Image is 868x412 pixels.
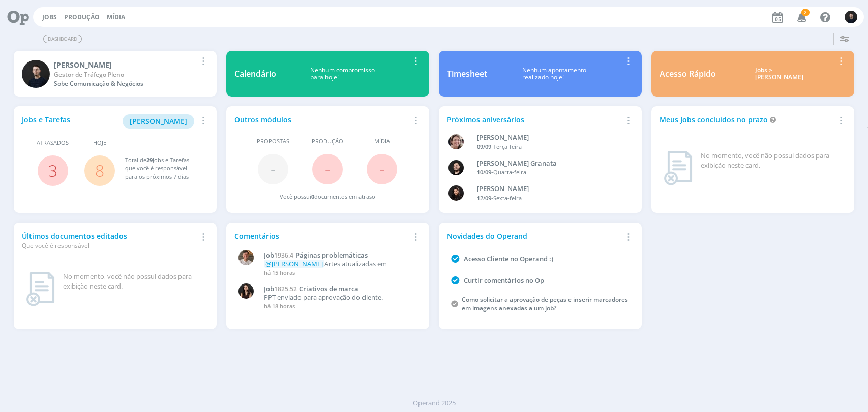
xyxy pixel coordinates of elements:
div: - [477,168,620,177]
span: 0 [311,193,314,200]
span: [PERSON_NAME] [130,116,187,126]
div: Total de Jobs e Tarefas que você é responsável para os próximos 7 dias [125,156,198,181]
div: Aline Beatriz Jackisch [477,133,620,143]
button: Mídia [104,13,128,21]
div: Últimos documentos editados [22,231,196,250]
div: Acesso Rápido [660,68,716,80]
a: [PERSON_NAME] [123,116,194,125]
button: 2 [791,8,812,26]
div: Timesheet [447,68,487,80]
img: C [22,60,50,88]
span: Atrasados [37,139,69,147]
img: I [238,283,254,299]
div: Novidades do Operand [447,231,621,241]
span: há 15 horas [264,269,295,276]
img: dashboard_not_found.png [26,272,55,306]
button: Produção [61,13,103,21]
span: Páginas problemáticas [295,250,368,260]
a: 8 [95,160,104,181]
div: Luana da Silva de Andrade [477,184,620,194]
a: C[PERSON_NAME]Gestor de Tráfego PlenoSobe Comunicação & Negócios [14,51,217,97]
span: 2 [801,9,810,16]
a: 3 [48,160,57,181]
span: Sexta-feira [493,194,522,202]
span: 1936.4 [274,251,293,260]
div: No momento, você não possui dados para exibição neste card. [701,151,842,171]
a: Job1936.4Páginas problemáticas [264,251,416,260]
span: Produção [312,137,343,146]
button: [PERSON_NAME] [123,114,194,129]
img: T [238,250,254,265]
div: Bruno Corralo Granata [477,159,620,169]
a: Mídia [107,13,125,21]
div: Jobs e Tarefas [22,114,196,129]
a: Produção [64,13,100,21]
img: A [448,134,464,149]
span: há 18 horas [264,302,295,310]
div: Comentários [234,231,409,241]
span: Terça-feira [493,143,522,150]
span: Dashboard [43,35,82,43]
img: L [448,185,464,201]
div: Gestor de Tráfego Pleno [54,70,196,79]
span: - [271,158,276,180]
button: C [844,8,858,26]
span: Hoje [93,139,106,147]
div: Nenhum apontamento realizado hoje! [487,67,621,81]
div: Meus Jobs concluídos no prazo [660,114,834,125]
a: Jobs [42,13,57,21]
span: - [379,158,384,180]
a: TimesheetNenhum apontamentorealizado hoje! [439,51,642,97]
span: - [325,158,330,180]
span: 09/09 [477,143,491,150]
div: - [477,194,620,203]
div: Carlos Nunes [54,59,196,70]
span: Criativos de marca [299,284,358,293]
a: Curtir comentários no Op [464,276,544,285]
span: 10/09 [477,168,491,176]
div: Calendário [234,68,276,80]
div: Próximos aniversários [447,114,621,125]
a: Job1825.52Criativos de marca [264,285,416,293]
a: Acesso Cliente no Operand :) [464,254,553,263]
img: C [845,11,857,23]
span: Mídia [374,137,390,146]
span: Propostas [257,137,289,146]
div: Você possui documentos em atraso [280,193,375,201]
div: Outros módulos [234,114,409,125]
p: PPT enviado para aprovação do cliente. [264,294,416,302]
div: Que você é responsável [22,241,196,250]
div: Nenhum compromisso para hoje! [276,67,409,81]
p: Artes atualizadas em [264,260,416,268]
span: 12/09 [477,194,491,202]
span: 1825.52 [274,284,297,293]
div: Jobs > [PERSON_NAME] [724,67,834,81]
span: 29 [146,156,153,164]
span: Quarta-feira [493,168,526,176]
span: @[PERSON_NAME] [265,259,323,268]
a: Como solicitar a aprovação de peças e inserir marcadores em imagens anexadas a um job? [462,295,628,312]
img: B [448,160,464,175]
img: dashboard_not_found.png [664,151,693,185]
div: Sobe Comunicação & Negócios [54,79,196,88]
div: - [477,143,620,151]
div: No momento, você não possui dados para exibição neste card. [63,272,204,292]
button: Jobs [39,13,60,21]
